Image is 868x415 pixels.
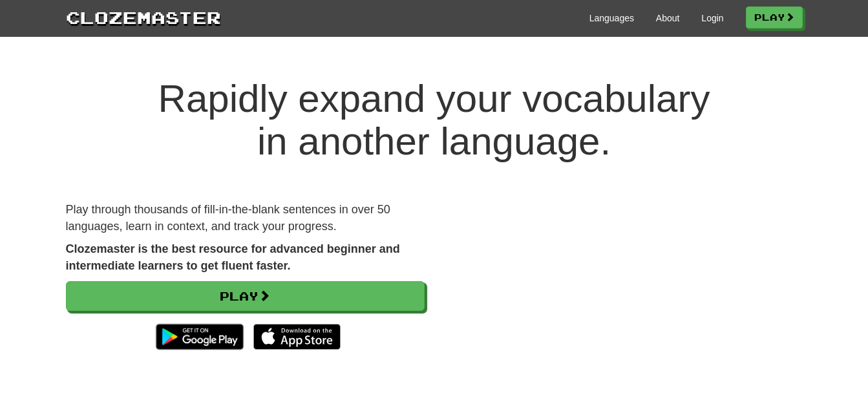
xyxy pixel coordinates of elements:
a: About [656,12,680,25]
strong: Clozemaster is the best resource for advanced beginner and intermediate learners to get fluent fa... [66,242,400,272]
a: Languages [589,12,634,25]
a: Play [746,6,803,28]
img: Download_on_the_App_Store_Badge_US-UK_135x40-25178aeef6eb6b83b96f5f2d004eda3bffbb37122de64afbaef7... [253,324,341,350]
img: Get it on Google Play [149,317,249,356]
a: Play [66,281,425,311]
a: Login [701,12,723,25]
a: Clozemaster [66,5,221,29]
p: Play through thousands of fill-in-the-blank sentences in over 50 languages, learn in context, and... [66,202,425,235]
